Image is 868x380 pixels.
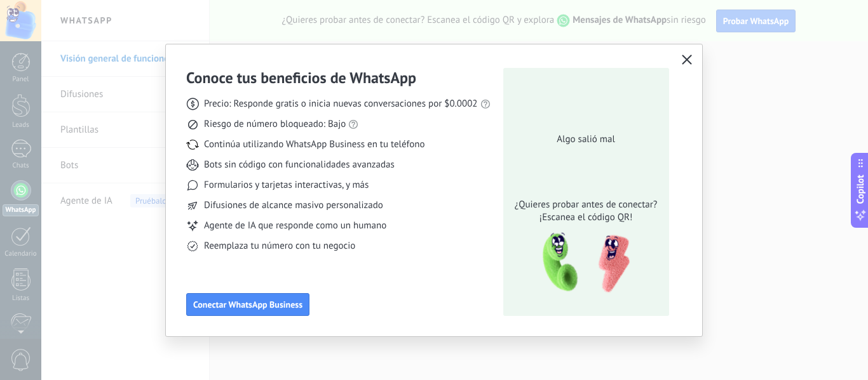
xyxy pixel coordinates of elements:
[557,133,614,146] span: Algo salió mal
[854,174,867,204] span: Copilot
[204,98,478,110] span: Precio: Responde gratis o inicia nuevas conversaciones por $0.0002
[204,118,346,131] span: Riesgo de número bloqueado: Bajo
[186,293,309,316] button: Conectar WhatsApp Business
[511,199,661,211] span: ¿Quieres probar antes de conectar?
[193,300,302,309] span: Conectar WhatsApp Business
[204,179,369,192] span: Formularios y tarjetas interactivas, y más
[204,240,355,252] span: Reemplaza tu número con tu negocio
[532,229,632,297] img: qr-pic-1x.png
[204,138,424,151] span: Continúa utilizando WhatsApp Business en tu teléfono
[204,159,395,171] span: Bots sin código con funcionalidades avanzadas
[186,68,416,88] h3: Conoce tus beneficios de WhatsApp
[511,211,661,224] span: ¡Escanea el código QR!
[204,199,383,212] span: Difusiones de alcance masivo personalizado
[204,219,386,232] span: Agente de IA que responde como un humano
